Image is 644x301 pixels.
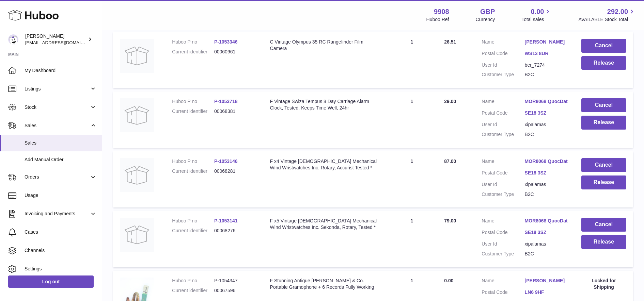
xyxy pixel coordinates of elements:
dt: Postal Code [482,289,524,297]
dt: Customer Type [482,191,524,198]
dt: Postal Code [482,110,524,118]
a: P-1053146 [214,158,238,164]
span: 0.00 [444,278,453,283]
span: 0.00 [531,7,544,16]
span: Sales [25,140,97,146]
span: 87.00 [444,158,456,164]
dt: Name [482,98,524,106]
a: 292.00 AVAILABLE Stock Total [578,7,636,23]
dt: Name [482,39,524,47]
button: Release [581,175,626,189]
dt: Current identifier [172,108,214,115]
dt: Name [482,218,524,226]
a: P-1053141 [214,218,238,223]
a: [PERSON_NAME] [525,278,568,284]
img: no-photo.jpg [120,218,154,252]
dt: Postal Code [482,50,524,58]
dd: 00068281 [214,168,256,174]
dt: User Id [482,181,524,188]
span: Settings [25,266,97,272]
a: P-1053718 [214,99,238,104]
dt: Huboo P no [172,98,214,105]
dt: User Id [482,241,524,247]
dt: Huboo P no [172,158,214,165]
a: [PERSON_NAME] [525,39,568,45]
dt: Postal Code [482,170,524,178]
span: Cases [25,229,97,235]
span: 79.00 [444,218,456,223]
span: Usage [25,192,97,199]
div: F Stunning Antique [PERSON_NAME] & Co. Portable Gramophone + 6 Records Fully Working [270,278,380,290]
td: 1 [387,151,438,208]
a: MOR8068 QuocDat [525,218,568,224]
button: Cancel [581,158,626,172]
dt: Customer Type [482,71,524,78]
dt: Customer Type [482,251,524,257]
dd: xipalamas [525,181,568,188]
dd: ber_7274 [525,62,568,68]
span: Listings [25,86,90,92]
span: 292.00 [607,7,628,16]
div: Currency [476,16,495,23]
div: Huboo Ref [426,16,449,23]
span: Invoicing and Payments [25,211,90,217]
dd: P-1054347 [214,278,256,284]
div: F Vintage Swiza Tempus 8 Day Carriage Alarm Clock, Tested, Keeps Time Well, 24hr [270,98,380,111]
strong: 9908 [434,7,449,16]
button: Cancel [581,39,626,53]
span: Total sales [521,16,552,23]
div: F x4 Vintage [DEMOGRAPHIC_DATA] Mechanical Wind Wristwatches Inc. Rotary, Accurist Tested * [270,158,380,171]
div: F x5 Vintage [DEMOGRAPHIC_DATA] Mechanical Wind Wristwatches Inc. Sekonda, Rotary, Tested * [270,218,380,231]
dt: Huboo P no [172,218,214,224]
dt: Current identifier [172,287,214,294]
a: LN6 9HF [525,289,568,296]
img: no-photo.jpg [120,98,154,132]
span: Sales [25,122,90,129]
td: 1 [387,211,438,267]
a: WS13 8UR [525,50,568,57]
dd: xipalamas [525,241,568,247]
dt: User Id [482,62,524,68]
dt: Customer Type [482,131,524,138]
span: Orders [25,174,90,180]
dt: Current identifier [172,49,214,55]
dd: B2C [525,131,568,138]
span: [EMAIL_ADDRESS][DOMAIN_NAME] [25,40,100,45]
dd: B2C [525,71,568,78]
span: Channels [25,247,97,254]
a: Log out [8,275,94,288]
button: Release [581,235,626,249]
dt: Current identifier [172,168,214,174]
div: [PERSON_NAME] [25,33,87,46]
a: 0.00 Total sales [521,7,552,23]
strong: GBP [480,7,495,16]
div: Locked for Shipping [581,278,626,290]
a: P-1053346 [214,39,238,45]
a: SE18 3SZ [525,229,568,236]
span: AVAILABLE Stock Total [578,16,636,23]
dt: Huboo P no [172,39,214,45]
dt: Huboo P no [172,278,214,284]
a: MOR8068 QuocDat [525,158,568,165]
dd: B2C [525,251,568,257]
td: 1 [387,32,438,88]
dd: 00067596 [214,287,256,294]
dd: 00060961 [214,49,256,55]
span: My Dashboard [25,67,97,74]
dd: 00068276 [214,228,256,234]
button: Release [581,116,626,130]
dt: Postal Code [482,229,524,237]
dd: B2C [525,191,568,198]
dt: Name [482,278,524,286]
td: 1 [387,91,438,148]
dd: 00068381 [214,108,256,115]
dd: xipalamas [525,121,568,128]
button: Cancel [581,98,626,112]
span: Stock [25,104,90,111]
dt: Current identifier [172,228,214,234]
span: 29.00 [444,99,456,104]
img: no-photo.jpg [120,39,154,73]
button: Release [581,56,626,70]
a: SE18 3SZ [525,170,568,176]
div: C Vintage Olympus 35 RC Rangefinder Film Camera [270,39,380,52]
